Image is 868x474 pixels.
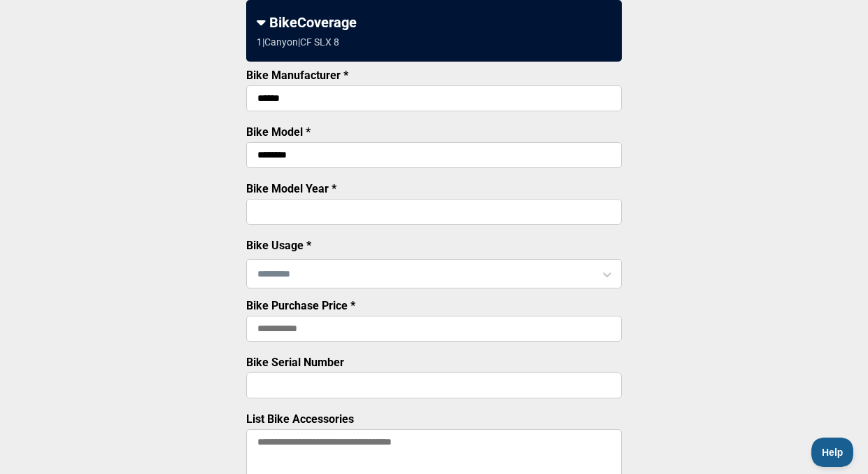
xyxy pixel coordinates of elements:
div: BikeCoverage [257,14,611,31]
label: List Bike Accessories [246,412,354,426]
div: 1 | Canyon | CF SLX 8 [257,36,339,48]
iframe: Toggle Customer Support [811,438,854,467]
label: Bike Usage * [246,239,311,252]
label: Bike Model * [246,125,311,139]
label: Bike Purchase Price * [246,299,355,312]
label: Bike Manufacturer * [246,69,348,82]
label: Bike Serial Number [246,356,344,369]
label: Bike Model Year * [246,182,336,195]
